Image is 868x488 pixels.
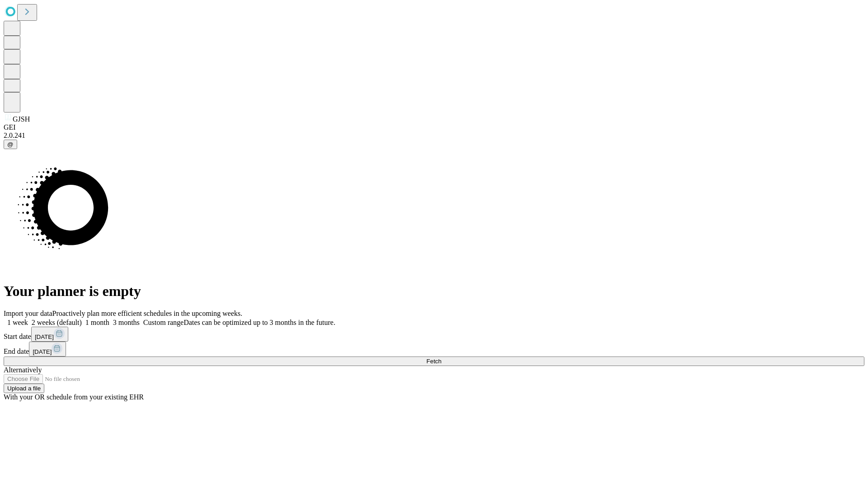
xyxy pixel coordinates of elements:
span: Dates can be optimized up to 3 months in the future. [184,319,335,326]
span: With your OR schedule from your existing EHR [4,393,144,401]
button: [DATE] [31,327,68,342]
div: End date [4,342,864,357]
h1: Your planner is empty [4,283,864,300]
button: Upload a file [4,384,44,393]
div: 2.0.241 [4,131,864,140]
button: Fetch [4,357,864,366]
div: Start date [4,327,864,342]
span: 1 month [85,319,109,326]
span: Fetch [426,358,441,365]
span: Custom range [143,319,184,326]
button: @ [4,140,17,149]
span: 2 weeks (default) [32,319,82,326]
button: [DATE] [29,342,66,357]
span: @ [7,141,14,148]
span: GJSH [13,115,30,123]
span: [DATE] [35,333,54,340]
span: Import your data [4,310,52,317]
span: 3 months [113,319,140,326]
span: [DATE] [33,348,52,355]
span: Proactively plan more efficient schedules in the upcoming weeks. [52,310,242,317]
span: Alternatively [4,366,42,374]
span: 1 week [7,319,28,326]
div: GEI [4,123,864,131]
